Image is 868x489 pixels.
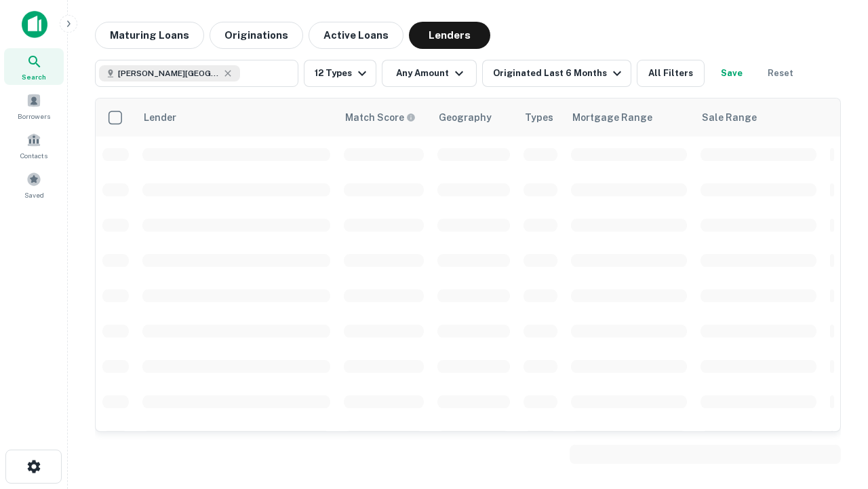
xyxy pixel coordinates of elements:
div: Types [525,109,553,126]
span: Saved [24,189,44,200]
button: Active Loans [309,22,403,49]
span: [PERSON_NAME][GEOGRAPHIC_DATA], [GEOGRAPHIC_DATA] [118,67,220,79]
span: Search [22,71,46,82]
a: Borrowers [4,88,64,124]
button: Save your search to get updates of matches that match your search criteria. [710,60,753,87]
a: Search [4,48,64,85]
div: Sale Range [702,109,757,126]
button: Maturing Loans [95,22,204,49]
th: Mortgage Range [564,98,694,137]
button: Originated Last 6 Months [482,60,631,87]
button: Originations [210,22,303,49]
div: Originated Last 6 Months [493,65,625,81]
button: All Filters [637,60,705,87]
button: Lenders [409,22,490,49]
a: Saved [4,166,64,203]
span: Borrowers [18,111,50,122]
th: Types [517,98,564,137]
th: Geography [431,98,517,137]
div: Geography [439,109,492,126]
div: Capitalize uses an advanced AI algorithm to match your search with the best lender. The match sco... [345,110,416,125]
button: Reset [759,60,802,87]
iframe: Chat Widget [800,380,868,446]
a: Contacts [4,127,64,164]
div: Lender [144,109,176,126]
th: Capitalize uses an advanced AI algorithm to match your search with the best lender. The match sco... [337,98,431,137]
th: Sale Range [694,98,823,137]
div: Mortgage Range [572,109,652,126]
h6: Match Score [345,110,413,125]
button: 12 Types [304,60,376,87]
button: Any Amount [382,60,477,87]
span: Contacts [20,150,47,161]
img: capitalize-icon.png [22,11,47,38]
th: Lender [136,98,337,137]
